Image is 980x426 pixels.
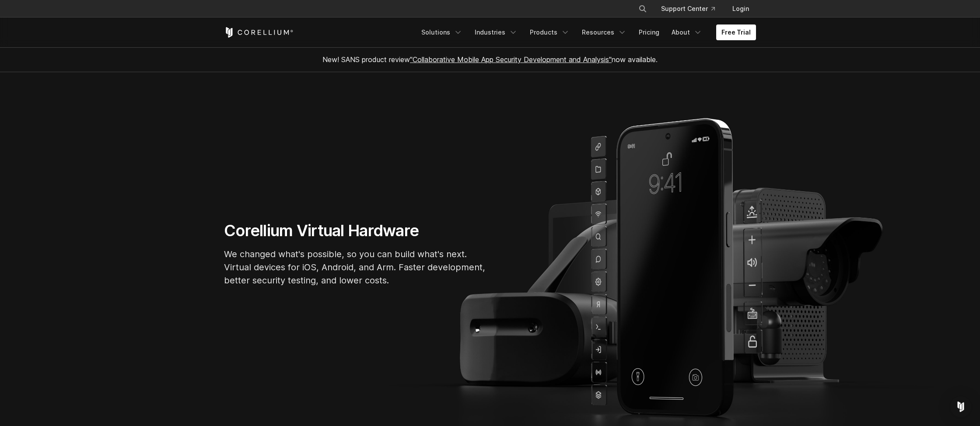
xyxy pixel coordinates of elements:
[633,24,665,40] a: Pricing
[725,1,756,17] a: Login
[322,55,658,64] span: New! SANS product review now available.
[224,221,486,241] h1: Corellium Virtual Hardware
[410,55,612,64] a: "Collaborative Mobile App Security Development and Analysis"
[950,396,971,417] div: Open Intercom Messenger
[628,1,756,17] div: Navigation Menu
[666,24,707,40] a: About
[469,24,523,40] a: Industries
[577,24,632,40] a: Resources
[416,24,468,40] a: Solutions
[525,24,575,40] a: Products
[224,248,486,287] p: We changed what's possible, so you can build what's next. Virtual devices for iOS, Android, and A...
[224,27,294,38] a: Corellium Home
[716,24,756,40] a: Free Trial
[635,1,651,17] button: Search
[654,1,722,17] a: Support Center
[416,24,756,40] div: Navigation Menu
